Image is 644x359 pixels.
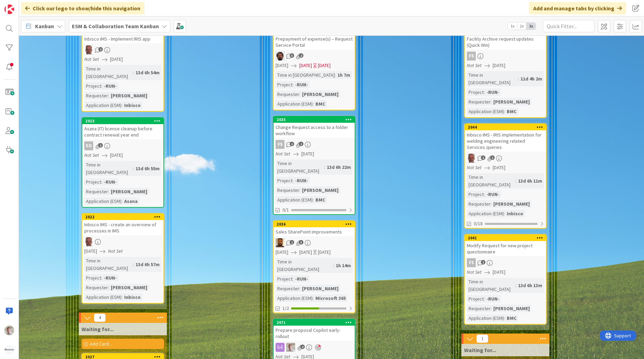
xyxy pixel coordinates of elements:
[334,262,353,269] div: 1h 14m
[110,56,123,63] span: [DATE]
[300,186,340,194] div: [PERSON_NAME]
[465,52,546,61] div: FS
[484,88,485,96] span: :
[493,62,505,69] span: [DATE]
[134,261,161,268] div: 13d 6h 57m
[324,163,325,171] span: :
[108,248,123,254] i: Not Set
[273,221,355,236] div: 2036Sales SharePoint improvements
[84,82,101,90] div: Project
[286,343,295,352] img: Rd
[273,319,355,341] div: 2071Prepare proposal Copilot early-rollout
[82,34,163,43] div: Inbisco IMS - Implement IRIS app
[276,71,335,79] div: Time in [GEOGRAPHIC_DATA]
[314,294,347,302] div: Microsoft 365
[109,284,149,291] div: [PERSON_NAME]
[110,152,123,159] span: [DATE]
[84,248,97,255] span: [DATE]
[299,186,300,194] span: :
[4,326,14,335] img: Rd
[465,34,546,50] div: Facility Archive request updates (Quick Win)
[515,282,516,289] span: :
[465,241,546,256] div: Modify Request for new project questionnaire
[276,140,285,149] div: FS
[465,154,546,163] div: HB
[84,274,101,282] div: Project
[484,295,485,303] span: :
[474,220,483,227] span: 0/18
[277,320,355,325] div: 2071
[505,210,525,217] div: Inbisco
[293,275,310,283] div: -RUN-
[276,238,285,247] img: DM
[504,314,505,322] span: :
[505,108,518,115] div: BMC
[82,214,163,220] div: 2022
[299,142,303,146] span: 1
[526,23,536,30] span: 3x
[484,191,485,198] span: :
[467,191,484,198] div: Project
[276,177,292,184] div: Project
[476,335,488,343] span: 1
[467,62,482,68] i: Not Set
[493,164,505,171] span: [DATE]
[82,118,163,124] div: 2023
[85,119,163,123] div: 2023
[467,108,504,115] div: Application (ESM)
[515,177,516,185] span: :
[516,282,544,289] div: 13d 6h 13m
[109,188,149,195] div: [PERSON_NAME]
[490,155,495,160] span: 1
[121,197,122,205] span: :
[481,155,485,160] span: 1
[101,178,102,186] span: :
[276,151,290,157] i: Not Set
[90,341,112,347] span: Add Card...
[299,90,300,98] span: :
[84,188,108,195] div: Requester
[504,210,505,217] span: :
[276,160,324,175] div: Time in [GEOGRAPHIC_DATA]
[290,142,294,146] span: 1
[468,236,546,240] div: 2041
[122,197,139,205] div: Asana
[84,197,121,205] div: Application (ESM)
[465,124,546,152] div: 2044Inbisco IMS - IRIS implementation for welding engineering related Services queries
[314,100,327,108] div: BMC
[467,88,484,96] div: Project
[293,81,310,88] div: -RUN-
[336,71,352,79] div: 1h 7m
[276,249,288,256] span: [DATE]
[82,220,163,235] div: Inbisco IMS - create an overview of processes in IMS
[465,28,546,50] div: Facility Archive request updates (Quick Win)
[277,117,355,122] div: 2035
[313,294,314,302] span: :
[84,293,121,301] div: Application (ESM)
[465,235,546,256] div: 2041Modify Request for new project questionnaire
[84,152,99,158] i: Not Set
[84,284,108,291] div: Requester
[273,326,355,341] div: Prepare proposal Copilot early-rollout
[108,92,109,99] span: :
[481,260,485,264] span: 1
[468,125,546,130] div: 2044
[518,75,519,83] span: :
[273,227,355,236] div: Sales SharePoint improvements
[102,274,118,282] div: -RUN-
[292,275,293,283] span: :
[467,269,482,275] i: Not Set
[82,141,163,150] div: SO
[134,165,161,172] div: 13d 6h 55m
[290,53,294,58] span: 3
[276,52,285,61] img: AC
[301,150,314,157] span: [DATE]
[4,4,14,14] img: Visit kanbanzone.com
[276,186,299,194] div: Requester
[273,34,355,50] div: Prepayment of expense(s) – Request Service Portal
[273,28,355,50] div: Prepayment of expense(s) – Request Service Portal
[467,154,476,163] img: HB
[276,196,313,204] div: Application (ESM)
[84,178,101,186] div: Project
[299,240,303,244] span: 3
